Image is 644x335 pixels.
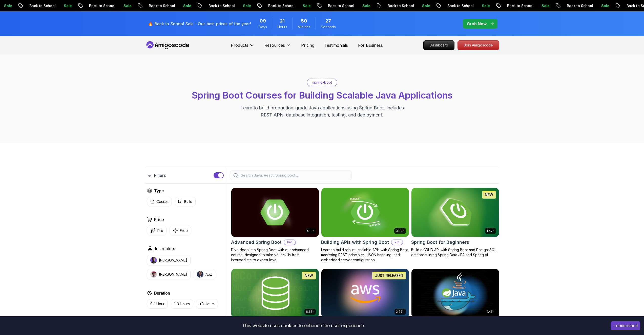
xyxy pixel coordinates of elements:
[147,226,167,235] button: Pro
[147,299,168,309] button: 0-1 Hour
[231,247,319,262] p: Dive deep into Spring Boot with our advanced course, designed to take your skills from intermedia...
[84,3,118,8] p: Back to School
[203,3,238,8] p: Back to School
[321,188,409,237] img: Building APIs with Spring Boot card
[59,3,75,8] p: Sale
[321,269,409,318] img: AWS for Developers card
[487,310,494,314] p: 1.45h
[147,197,172,206] button: Course
[396,310,404,314] p: 2.73h
[411,188,499,257] a: Spring Boot for Beginners card1.67hNEWSpring Boot for BeginnersBuild a CRUD API with Spring Boot ...
[321,247,409,262] p: Learn to build robust, scalable APIs with Spring Boot, mastering REST principles, JSON handling, ...
[184,199,192,204] p: Build
[324,42,348,48] a: Testimonials
[280,17,285,25] span: 21 Hours
[487,229,494,233] p: 1.67h
[502,3,536,8] p: Back to School
[277,25,287,30] span: Hours
[154,172,166,178] p: Filters
[477,3,493,8] p: Sale
[305,273,313,278] p: NEW
[396,229,404,233] p: 3.30h
[175,197,196,206] button: Build
[323,3,357,8] p: Back to School
[307,229,314,233] p: 5.18h
[171,299,193,309] button: 1-3 Hours
[259,25,267,30] span: Days
[536,3,553,8] p: Sale
[298,25,310,30] span: Minutes
[263,3,298,8] p: Back to School
[301,42,314,48] a: Pricing
[237,104,407,118] p: Learn to build production-grade Java applications using Spring Boot. Includes REST APIs, database...
[148,21,251,27] p: 🔥 Back to School Sale - Our best prices of the year!
[264,42,285,48] p: Resources
[159,272,187,277] p: [PERSON_NAME]
[150,257,157,264] img: instructor img
[458,40,499,50] a: Join Amigoscode
[411,188,499,237] img: Spring Boot for Beginners card
[231,188,319,262] a: Advanced Spring Boot card5.18hAdvanced Spring BootProDive deep into Spring Boot with our advanced...
[240,173,348,178] input: Search Java, React, Spring boot ...
[178,3,194,8] p: Sale
[159,258,187,263] p: [PERSON_NAME]
[24,3,59,8] p: Back to School
[231,188,319,237] img: Advanced Spring Boot card
[231,42,248,48] p: Products
[154,188,164,194] h2: Type
[321,188,409,262] a: Building APIs with Spring Boot card3.30hBuilding APIs with Spring BootProLearn to build robust, s...
[205,272,212,277] p: Abz
[238,3,254,8] p: Sale
[147,269,191,280] button: instructor img[PERSON_NAME]
[411,269,499,318] img: Docker for Java Developers card
[411,239,469,246] h2: Spring Boot for Beginners
[196,299,218,309] button: +3 Hours
[231,239,282,246] h2: Advanced Spring Boot
[306,310,314,314] p: 6.65h
[467,21,487,27] p: Grab Now
[157,228,163,233] p: Pro
[298,3,314,8] p: Sale
[485,192,493,197] p: NEW
[156,199,169,204] p: Course
[260,17,266,25] span: 9 Days
[417,3,433,8] p: Sale
[411,247,499,257] p: Build a CRUD API with Spring Boot and PostgreSQL database using Spring Data JPA and Spring AI
[4,320,603,331] div: This website uses cookies to enhance the user experience.
[375,273,403,278] p: JUST RELEASED
[192,90,452,101] span: Spring Boot Courses for Building Scalable Java Applications
[562,3,596,8] p: Back to School
[155,246,175,252] h2: Instructors
[118,3,135,8] p: Sale
[596,3,612,8] p: Sale
[383,3,417,8] p: Back to School
[147,255,191,266] button: instructor img[PERSON_NAME]
[174,301,190,306] p: 1-3 Hours
[357,3,373,8] p: Sale
[391,240,403,245] p: Pro
[144,3,178,8] p: Back to School
[358,42,383,48] a: For Business
[442,3,477,8] p: Back to School
[424,41,454,50] p: Dashboard
[199,301,215,306] p: +3 Hours
[321,25,336,30] span: Seconds
[180,228,188,233] p: Free
[611,321,640,330] button: Accept cookies
[154,217,164,223] h2: Price
[154,290,170,296] h2: Duration
[458,41,499,50] p: Join Amigoscode
[231,42,254,52] button: Products
[150,301,164,306] p: 0-1 Hour
[197,271,203,278] img: instructor img
[423,40,454,50] a: Dashboard
[170,226,191,235] button: Free
[150,271,157,278] img: instructor img
[325,17,331,25] span: 27 Seconds
[312,80,332,85] p: spring-boot
[194,269,215,280] button: instructor imgAbz
[264,42,291,52] button: Resources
